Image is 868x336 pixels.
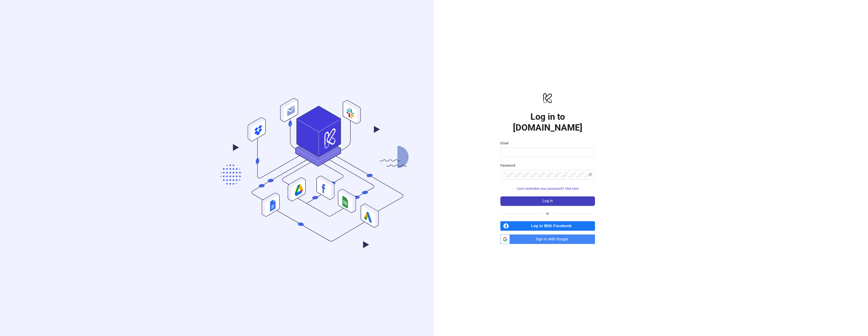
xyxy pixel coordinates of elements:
[500,111,595,133] h1: Log in to [DOMAIN_NAME]
[588,173,592,177] span: eye-invisible
[500,196,595,206] button: Log in
[511,221,595,231] span: Log in With Facebook
[500,221,595,231] a: Log in With Facebook
[500,163,518,168] label: Password
[500,141,511,146] label: Email
[500,187,595,190] a: Can't remember your password? Click here
[517,187,579,190] span: Can't remember your password? Click here
[542,199,553,203] span: Log in
[503,150,591,155] input: Email
[500,185,595,193] button: Can't remember your password? Click here
[512,234,595,244] span: Sign in with Google
[500,234,595,244] a: Sign in with Google
[503,172,587,177] input: Password
[542,211,553,216] span: or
